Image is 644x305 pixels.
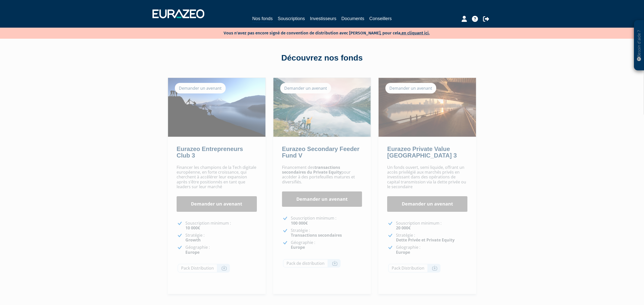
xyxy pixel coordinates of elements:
[341,15,364,22] a: Documents
[291,216,362,225] p: Souscription minimum :
[291,240,362,250] p: Géographie :
[291,220,308,226] strong: 100 000€
[282,165,341,175] strong: transactions secondaires du Private Equity
[278,15,305,22] a: Souscriptions
[282,191,362,207] a: Demander un avenant
[168,78,265,137] img: Eurazeo Entrepreneurs Club 3
[379,78,476,137] img: Eurazeo Private Value Europe 3
[396,245,467,255] p: Géographie :
[185,245,257,255] p: Géographie :
[273,78,371,137] img: Eurazeo Secondary Feeder Fund V
[185,225,200,231] strong: 10 000€
[177,165,257,189] p: Financer les champions de la Tech digitale européenne, en forte croissance, qui cherchent à accél...
[396,233,467,242] p: Stratégie :
[291,244,305,250] strong: Europe
[310,15,336,22] a: Investisseurs
[401,30,430,36] a: en cliquant ici.
[282,145,359,159] a: Eurazeo Secondary Feeder Fund V
[387,196,467,212] a: Demander un avenant
[283,259,341,268] a: Pack de distribution
[291,228,362,238] p: Stratégie :
[396,237,455,243] strong: Dette Privée et Private Equity
[178,264,230,273] a: Pack Distribution
[387,145,457,159] a: Eurazeo Private Value [GEOGRAPHIC_DATA] 3
[152,9,204,18] img: 1732889491-logotype_eurazeo_blanc_rvb.png
[282,165,362,184] p: Financement des pour accéder à des portefeuilles matures et diversifiés.
[396,249,410,255] strong: Europe
[177,145,243,159] a: Eurazeo Entrepreneurs Club 3
[185,237,201,243] strong: Growth
[185,249,199,255] strong: Europe
[209,29,430,36] p: Vous n'avez pas encore signé de convention de distribution avec [PERSON_NAME], pour cela,
[177,196,257,212] a: Demander un avenant
[175,83,226,93] div: Demander un avenant
[252,15,273,23] a: Nos fonds
[179,52,465,64] div: Découvrez nos fonds
[185,221,257,230] p: Souscription minimum :
[291,232,342,238] strong: Transactions secondaires
[280,83,331,93] div: Demander un avenant
[185,233,257,242] p: Stratégie :
[396,221,467,230] p: Souscription minimum :
[636,23,642,68] p: Besoin d'aide ?
[369,15,392,22] a: Conseillers
[396,225,411,231] strong: 20 000€
[387,165,467,189] p: Un fonds ouvert, semi liquide, offrant un accès privilégié aux marchés privés en investissant dan...
[385,83,436,93] div: Demander un avenant
[388,264,440,273] a: Pack Distribution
